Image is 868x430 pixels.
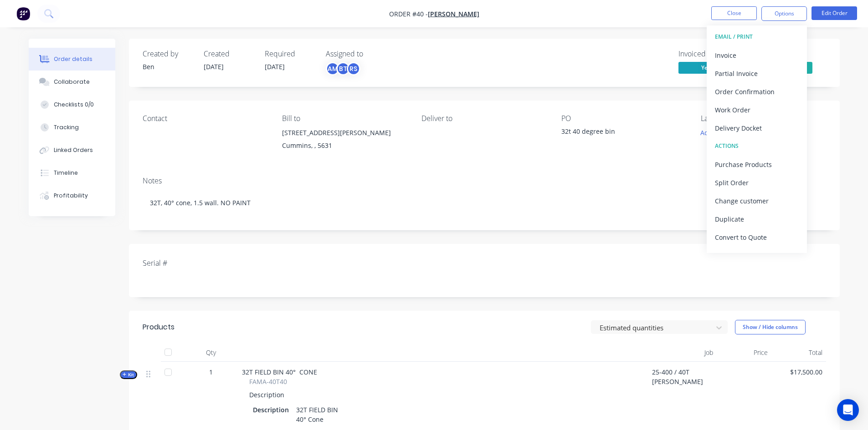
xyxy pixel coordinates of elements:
span: FAMA-40T40 [249,377,287,386]
div: Cummins, , 5631 [282,139,407,152]
button: Add labels [696,126,738,139]
div: Price [717,344,771,362]
div: Profitability [54,192,88,200]
div: [STREET_ADDRESS][PERSON_NAME] [282,126,407,139]
div: Order details [54,55,92,63]
button: Profitability [29,184,115,207]
div: Timeline [54,169,78,177]
div: Invoice [715,49,799,62]
span: Kit [123,371,134,378]
button: Kit [120,370,137,379]
div: Purchase Products [715,158,799,171]
div: Created [204,50,254,58]
div: Qty [184,344,238,362]
div: Job [648,344,717,362]
div: Collaborate [54,78,90,86]
button: Options [761,6,807,21]
button: Tracking [29,116,115,139]
div: Open Intercom Messenger [837,399,859,421]
button: Show / Hide columns [735,320,806,334]
button: Linked Orders [29,139,115,162]
div: Contact [143,114,267,123]
div: 32T, 40° cone, 1.5 wall. NO PAINT [143,189,826,217]
div: Work Order [715,103,799,116]
button: Edit Order [812,6,857,20]
span: 1 [209,367,213,377]
button: AMBTRS [326,62,360,76]
div: 32t 40 degree bin [561,126,675,139]
span: $17,500.00 [775,367,822,377]
div: Products [143,322,175,333]
div: Assigned to [326,50,417,58]
div: Order Confirmation [715,85,799,98]
div: 32T FIELD BIN 40° Cone [293,403,342,426]
span: [DATE] [204,62,224,71]
div: EMAIL / PRINT [715,31,799,43]
div: [STREET_ADDRESS][PERSON_NAME]Cummins, , 5631 [282,126,407,156]
button: Timeline [29,162,115,184]
img: Factory [16,7,30,20]
span: Yes [678,62,733,73]
div: Ben [143,62,193,71]
button: Close [711,6,757,20]
div: ACTIONS [715,140,799,152]
div: Description [253,403,293,416]
span: [DATE] [265,62,285,71]
div: Bill to [282,114,407,123]
div: PO [561,114,686,123]
div: Partial Invoice [715,67,799,80]
div: Linked Orders [54,146,93,154]
div: Tracking [54,123,79,132]
div: Deliver to [421,114,546,123]
div: Total [771,344,826,362]
div: Invoiced [678,50,747,58]
label: Serial # [143,258,257,268]
div: Delivery Docket [715,121,799,135]
div: Split Order [715,176,799,189]
button: Order details [29,48,115,71]
div: Required [265,50,315,58]
div: Notes [143,177,826,185]
div: Archive [715,249,799,262]
div: AM [326,62,339,76]
span: 32T FIELD BIN 40° CONE [242,368,317,376]
span: Order #40 - [389,10,428,18]
div: Created by [143,50,193,58]
a: [PERSON_NAME] [428,10,479,18]
div: BT [336,62,350,76]
span: Description [249,390,284,399]
button: Checklists 0/0 [29,93,115,116]
div: Duplicate [715,212,799,226]
button: Collaborate [29,71,115,93]
div: Change customer [715,194,799,207]
div: RS [347,62,360,76]
div: Checklists 0/0 [54,101,94,109]
div: Labels [701,114,826,123]
div: Convert to Quote [715,231,799,244]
